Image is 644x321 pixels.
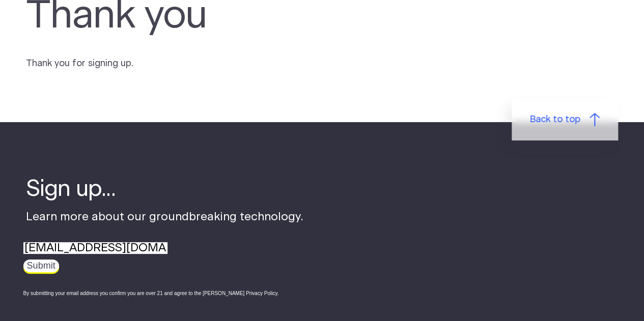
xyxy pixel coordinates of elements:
[26,59,133,68] span: Thank you for signing up.
[512,99,618,140] a: Back to top
[23,259,59,272] input: Submit
[23,289,303,297] div: By submitting your email address you confirm you are over 21 and agree to the [PERSON_NAME] Priva...
[530,113,580,127] span: Back to top
[26,174,303,205] h4: Sign up...
[26,174,303,306] div: Learn more about our groundbreaking technology.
